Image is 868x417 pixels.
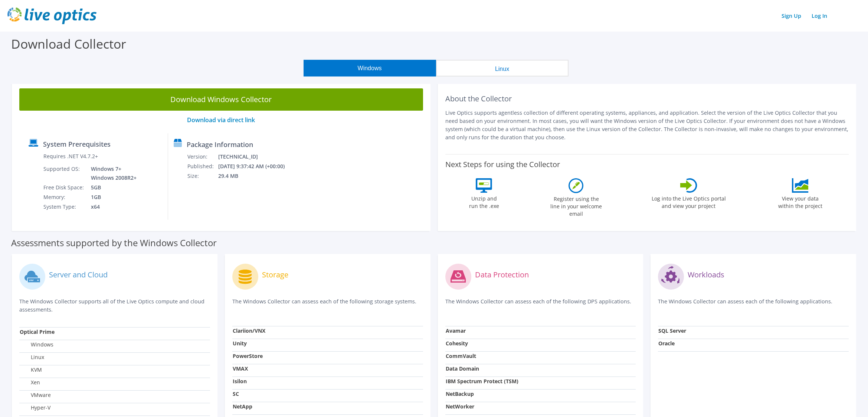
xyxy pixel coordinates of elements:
label: Workloads [688,271,724,278]
strong: PowerStore [233,352,263,359]
strong: NetApp [233,403,252,410]
td: Supported OS: [43,164,85,183]
label: Server and Cloud [49,271,108,278]
td: 29.4 MB [218,171,295,181]
td: Free Disk Space: [43,183,85,192]
strong: Isilon [233,378,247,385]
a: Download via direct link [187,116,255,124]
label: Storage [262,271,288,278]
label: Register using the line in your welcome email [548,193,604,218]
strong: NetBackup [446,390,474,397]
label: Windows [20,341,53,348]
td: 1GB [85,192,138,202]
td: Version: [187,152,218,162]
label: Next Steps for using the Collector [445,160,560,169]
p: The Windows Collector can assess each of the following DPS applications. [445,297,636,313]
label: Unzip and run the .exe [467,193,501,210]
p: The Windows Collector supports all of the Live Optics compute and cloud assessments. [19,297,210,314]
strong: Cohesity [446,340,468,347]
a: Sign Up [778,10,805,21]
label: Package Information [187,141,253,148]
img: live_optics_svg.svg [7,7,96,24]
strong: SQL Server [658,327,686,334]
label: System Prerequisites [43,140,111,148]
strong: Optical Prime [20,328,55,335]
strong: Oracle [658,340,675,347]
label: Log into the Live Optics portal and view your project [651,193,726,210]
label: Xen [20,379,40,386]
label: View your data within the project [773,193,827,210]
p: The Windows Collector can assess each of the following applications. [658,297,849,313]
td: Size: [187,171,218,181]
td: Published: [187,162,218,171]
label: Assessments supported by the Windows Collector [11,239,217,247]
td: [TECHNICAL_ID] [218,152,295,162]
label: Download Collector [11,35,126,52]
button: Linux [436,60,569,76]
label: Requires .NET V4.7.2+ [43,153,98,160]
p: The Windows Collector can assess each of the following storage systems. [232,297,423,313]
strong: SC [233,390,239,397]
button: Windows [304,60,436,76]
td: x64 [85,202,138,212]
td: [DATE] 9:37:42 AM (+00:00) [218,162,295,171]
label: VMware [20,391,51,399]
td: 5GB [85,183,138,192]
strong: VMAX [233,365,248,372]
td: Memory: [43,192,85,202]
h2: About the Collector [445,94,849,103]
label: Data Protection [475,271,529,278]
strong: Avamar [446,327,466,334]
strong: Data Domain [446,365,479,372]
label: KVM [20,366,42,374]
td: Windows 7+ Windows 2008R2+ [85,164,138,183]
a: Download Windows Collector [19,88,423,111]
a: Log In [808,10,831,21]
strong: NetWorker [446,403,474,410]
strong: IBM Spectrum Protect (TSM) [446,378,518,385]
td: System Type: [43,202,85,212]
label: Linux [20,354,44,361]
label: Hyper-V [20,404,50,411]
strong: CommVault [446,352,476,359]
strong: Unity [233,340,247,347]
p: Live Optics supports agentless collection of different operating systems, appliances, and applica... [445,109,849,141]
strong: Clariion/VNX [233,327,265,334]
